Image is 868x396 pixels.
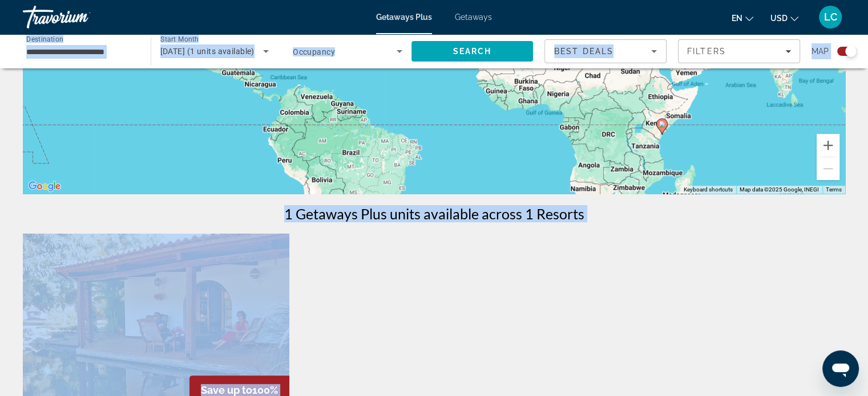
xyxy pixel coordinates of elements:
h1: 1 Getaways Plus units available across 1 Resorts [284,205,584,222]
button: Search [411,41,534,62]
span: Map [812,43,829,59]
a: Travorium [23,2,137,32]
a: Getaways Plus [376,13,432,22]
span: Start Month [160,35,199,43]
span: Save up to [201,384,252,396]
button: Zoom out [817,157,839,180]
button: Change currency [770,10,798,26]
button: Zoom in [817,134,839,157]
span: LC [824,11,837,23]
span: Search [453,47,491,56]
mat-select: Sort by [554,44,657,58]
button: Filters [678,39,800,63]
span: USD [770,14,788,23]
button: Change language [732,10,753,26]
button: Keyboard shortcuts [684,186,733,194]
span: en [732,14,742,23]
iframe: Button to launch messaging window [822,350,859,387]
span: Filters [687,47,726,56]
a: Open this area in Google Maps (opens a new window) [26,179,63,194]
span: Occupancy [293,47,335,56]
a: Getaways [455,13,492,22]
button: User Menu [815,5,845,29]
span: Destination [26,35,63,43]
span: Best Deals [554,47,613,56]
img: Google [26,179,63,194]
span: Map data ©2025 Google, INEGI [740,186,819,193]
a: Terms (opens in new tab) [826,186,842,193]
span: [DATE] (1 units available) [160,47,255,56]
input: Select destination [26,45,136,59]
